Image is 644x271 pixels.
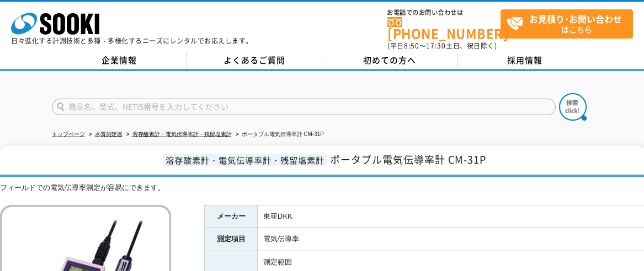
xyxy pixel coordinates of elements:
[387,17,501,40] a: [PHONE_NUMBER]
[529,12,622,25] strong: お見積り･お問い合わせ
[52,99,556,115] input: 商品名、型式、NETIS番号を入力してください
[11,37,253,44] p: 日々進化する計測技術と多種・多様化するニーズにレンタルでお応えします。
[233,129,324,140] li: ポータブル電気伝導率計 CM-31P
[330,152,486,167] span: ポータブル電気伝導率計 CM-31P
[52,131,85,137] a: トップページ
[457,52,593,69] a: 採用情報
[52,52,187,69] a: 企業情報
[426,41,446,51] span: 17:30
[322,52,457,69] a: 初めての方へ
[363,54,416,66] span: 初めての方へ
[559,93,587,121] img: btn_search.png
[205,228,258,251] th: 測定項目
[95,131,123,137] a: 水質測定器
[387,41,497,51] span: (平日 ～ 土日、祝日除く)
[163,154,327,166] span: 溶存酸素計・電気伝導率計・残留塩素計
[132,131,232,137] a: 溶存酸素計・電気伝導率計・残留塩素計
[387,9,501,16] span: お電話でのお問い合わせは
[404,41,419,51] span: 8:50
[507,10,632,37] span: はこちら
[501,9,633,39] a: お見積り･お問い合わせはこちら
[187,52,322,69] a: よくあるご質問
[205,205,258,228] th: メーカー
